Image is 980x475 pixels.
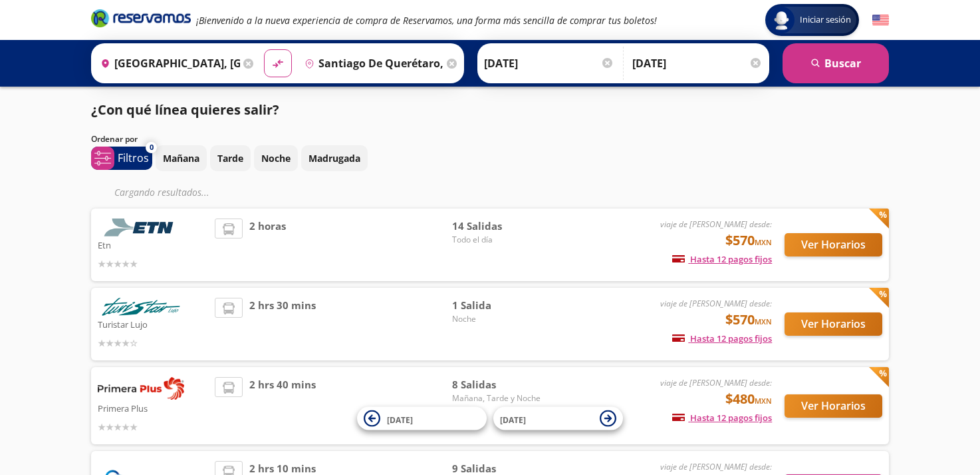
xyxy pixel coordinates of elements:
em: ¡Bienvenido a la nueva experiencia de compra de Reservamos, una forma más sencilla de comprar tus... [196,14,657,27]
span: 0 [150,142,154,153]
i: Brand Logo [91,8,191,28]
p: Filtros [118,150,149,166]
p: Noche [261,151,291,165]
img: Turistar Lujo [98,298,184,316]
small: MXN [755,237,772,247]
input: Buscar Destino [299,47,444,80]
button: Ver Horarios [785,312,882,336]
button: Tarde [210,145,251,171]
em: Cargando resultados ... [114,186,209,199]
button: Ver Horarios [785,394,882,418]
em: viaje de [PERSON_NAME] desde: [660,298,772,309]
button: Madrugada [301,145,368,171]
p: Madrugada [308,151,360,165]
span: Noche [452,313,545,325]
button: Ver Horarios [785,233,882,256]
button: Noche [254,145,298,171]
small: MXN [755,316,772,326]
p: Primera Plus [98,400,208,416]
button: Buscar [783,43,889,83]
small: MXN [755,396,772,406]
span: Hasta 12 pagos fijos [672,412,772,424]
em: viaje de [PERSON_NAME] desde: [660,377,772,388]
p: Etn [98,237,208,252]
p: Turistar Lujo [98,316,208,332]
span: Hasta 12 pagos fijos [672,332,772,344]
span: 14 Salidas [452,219,545,234]
span: 2 hrs 30 mins [249,298,316,350]
span: 8 Salidas [452,377,545,392]
p: Tarde [217,151,243,165]
img: Etn [98,219,184,237]
p: Mañana [163,151,199,165]
span: 1 Salida [452,298,545,313]
a: Brand Logo [91,8,191,32]
span: Todo el día [452,234,545,246]
span: Iniciar sesión [795,13,856,27]
button: [DATE] [493,407,623,430]
span: $570 [725,310,772,330]
button: [DATE] [357,407,487,430]
button: English [872,12,889,29]
input: Buscar Origen [95,47,240,80]
p: ¿Con qué línea quieres salir? [91,100,279,120]
p: Ordenar por [91,133,138,145]
span: [DATE] [500,414,526,425]
em: viaje de [PERSON_NAME] desde: [660,219,772,230]
button: 0Filtros [91,147,152,170]
span: [DATE] [387,414,413,425]
img: Primera Plus [98,377,184,400]
span: $570 [725,231,772,250]
input: Elegir Fecha [484,47,614,80]
span: 2 horas [249,219,286,271]
input: Opcional [632,47,763,80]
span: Hasta 12 pagos fijos [672,253,772,265]
em: viaje de [PERSON_NAME] desde: [660,461,772,472]
button: Mañana [156,145,207,171]
span: 2 hrs 40 mins [249,377,316,434]
span: Mañana, Tarde y Noche [452,392,545,404]
span: $480 [725,389,772,409]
